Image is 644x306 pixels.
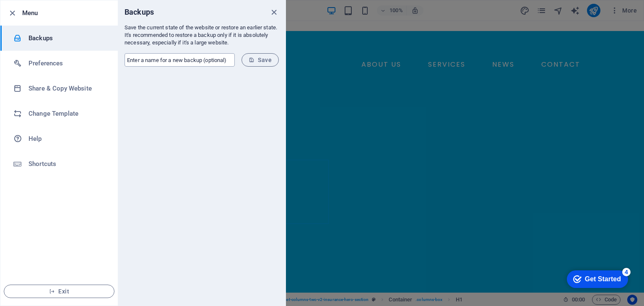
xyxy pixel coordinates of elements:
[4,285,114,298] button: Exit
[269,7,279,17] button: close
[25,9,61,17] div: Get Started
[22,8,111,18] h6: Menu
[29,83,106,93] h6: Share & Copy Website
[241,53,279,67] button: Save
[249,57,272,63] span: Save
[125,7,154,17] h6: Backups
[29,58,106,68] h6: Preferences
[29,159,106,169] h6: Shortcuts
[29,134,106,144] h6: Help
[62,2,70,10] div: 4
[29,33,106,43] h6: Backups
[29,109,106,119] h6: Change Template
[0,126,118,151] a: Help
[125,53,235,67] input: Enter a name for a new backup (optional)
[11,288,107,295] span: Exit
[7,4,68,22] div: Get Started 4 items remaining, 20% complete
[125,24,279,47] p: Save the current state of the website or restore an earlier state. It's recommended to restore a ...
